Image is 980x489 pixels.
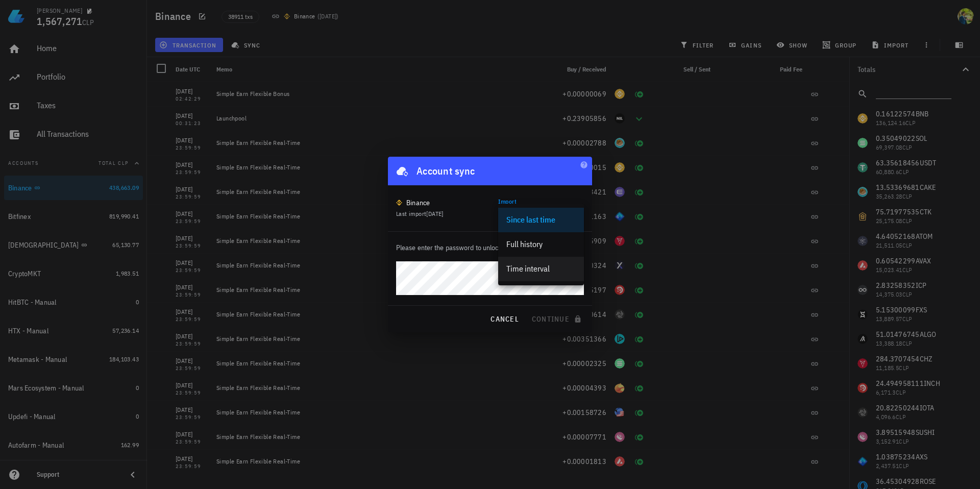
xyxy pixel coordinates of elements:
div: Binance [406,198,430,208]
div: Full history [506,239,576,249]
span: cancel [490,314,519,324]
span: Last import [396,210,444,217]
div: Time interval [506,264,576,274]
p: Please enter the password to unlock & sync the account. [396,242,584,253]
div: Since last time [506,215,576,225]
div: Account sync [416,163,475,179]
label: Import [498,198,516,205]
div: ImportSince last time [498,204,584,221]
button: cancel [486,310,523,328]
img: 270.png [396,200,402,206]
span: [DATE] [426,210,443,217]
